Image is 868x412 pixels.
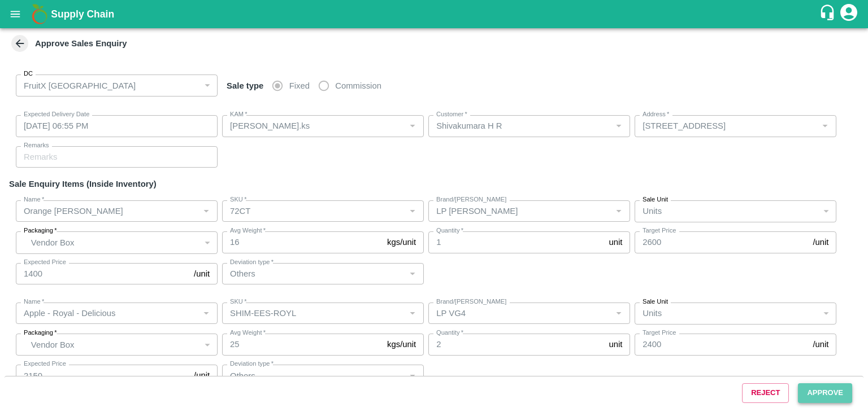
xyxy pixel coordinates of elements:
[643,110,669,119] label: Address
[19,204,196,218] input: Name
[436,195,506,204] label: Brand/[PERSON_NAME]
[24,195,44,204] label: Name
[19,306,196,321] input: Name
[225,204,402,218] input: SKU
[35,39,127,48] strong: Approve Sales Enquiry
[225,306,402,321] input: SKU
[643,195,668,204] label: Sale Unit
[839,2,859,26] div: account of current user
[643,205,662,217] p: Units
[436,328,463,338] label: Quantity
[609,338,622,350] p: unit
[9,179,157,189] strong: Sale Enquiry Items (Inside Inventory)
[225,119,402,133] input: KAM
[24,141,49,150] label: Remarks
[742,383,789,403] button: Reject
[813,236,828,248] p: /unit
[230,297,246,306] label: SKU
[51,6,819,22] a: Supply Chain
[230,258,274,267] label: Deviation type
[31,236,199,249] p: Vendor Box
[194,268,210,280] p: /unit
[643,307,662,319] p: Units
[643,328,676,338] label: Target Price
[643,226,676,235] label: Target Price
[24,360,66,369] label: Expected Price
[51,8,114,20] b: Supply Chain
[428,334,604,355] input: 0.0
[609,236,622,248] p: unit
[432,306,608,321] input: Create Brand/Marka
[2,1,28,27] button: open drawer
[813,338,828,350] p: /unit
[428,231,604,253] input: 0.0
[16,115,210,137] input: Choose date, selected date is Oct 15, 2025
[24,80,136,92] p: FruitX [GEOGRAPHIC_DATA]
[24,328,57,338] label: Packaging
[638,119,814,133] input: Address
[436,226,463,235] label: Quantity
[24,110,89,119] label: Expected Delivery Date
[289,80,310,92] span: Fixed
[24,226,57,235] label: Packaging
[31,339,199,351] p: Vendor Box
[24,258,66,267] label: Expected Price
[230,195,246,204] label: SKU
[436,110,467,119] label: Customer
[335,80,381,92] span: Commission
[387,338,416,350] p: kgs/unit
[194,369,210,382] p: /unit
[643,297,668,306] label: Sale Unit
[222,231,383,253] input: 0.0
[24,297,44,306] label: Name
[222,334,383,355] input: 0.0
[24,69,33,78] label: DC
[230,226,266,235] label: Avg Weight
[230,360,274,369] label: Deviation type
[230,110,248,119] label: KAM
[225,266,402,281] input: Deviation Type
[819,4,839,24] div: customer-support
[230,328,266,338] label: Avg Weight
[432,204,608,218] input: Create Brand/Marka
[436,297,506,306] label: Brand/[PERSON_NAME]
[432,119,608,133] input: Select KAM & enter 3 characters
[28,3,51,25] img: logo
[387,236,416,248] p: kgs/unit
[798,383,852,403] button: Approve
[222,81,268,90] span: Sale type
[16,146,218,168] input: Remarks
[225,368,402,383] input: Deviation Type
